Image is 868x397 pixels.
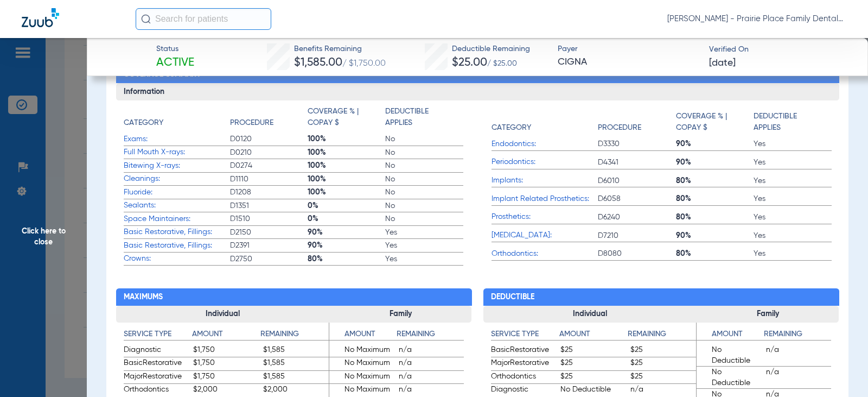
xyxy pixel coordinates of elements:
span: $1,750 [193,371,259,384]
app-breakdown-title: Amount [697,329,764,344]
span: Orthodontics: [492,248,598,260]
span: BasicRestorative [491,344,557,357]
span: D2750 [230,254,308,264]
span: Exams: [124,134,230,145]
h4: Service Type [124,329,192,341]
span: $1,585 [263,371,329,384]
span: MajorRestorative [124,371,190,384]
span: No [385,200,463,211]
span: 100% [308,187,385,198]
span: No [385,213,463,224]
span: Diagnostic [491,384,557,397]
span: D1351 [230,200,308,211]
h4: Coverage % | Copay $ [676,111,748,134]
span: n/a [399,384,464,397]
input: Search for patients [136,8,271,30]
span: D6240 [598,212,675,223]
h4: Remaining [397,329,464,341]
app-breakdown-title: Category [492,106,598,137]
span: No [385,187,463,198]
span: D6010 [598,175,675,186]
h4: Procedure [230,117,273,129]
span: D0120 [230,134,308,144]
span: Yes [754,193,831,204]
span: No Maximum [329,357,395,370]
span: Status [156,43,194,55]
app-breakdown-title: Remaining [764,329,831,344]
h3: Family [697,306,839,323]
span: No Maximum [329,344,395,357]
h4: Amount [697,329,764,341]
span: n/a [766,344,832,366]
span: 100% [308,160,385,171]
span: $25.00 [452,57,487,68]
span: $25 [560,344,627,357]
h2: Maximums [116,288,472,306]
span: $2,000 [193,384,259,397]
app-breakdown-title: Procedure [230,106,308,133]
span: No [385,160,463,171]
span: 0% [308,200,385,211]
span: / $25.00 [487,60,517,67]
span: Benefits Remaining [294,43,386,55]
app-breakdown-title: Service Type [124,329,192,344]
h4: Amount [192,329,260,341]
span: 100% [308,134,385,144]
span: D0274 [230,160,308,171]
span: 80% [676,212,754,223]
span: Orthodontics [491,371,557,384]
span: D0210 [230,147,308,158]
span: Verified On [709,44,851,55]
span: 80% [676,193,754,204]
span: $1,585.00 [294,57,342,68]
span: $25 [630,357,697,370]
h3: Individual [483,306,697,323]
app-breakdown-title: Amount [192,329,260,344]
span: 90% [308,227,385,238]
span: MajorRestorative [491,357,557,370]
h3: Information [116,83,839,100]
h4: Amount [559,329,628,341]
span: n/a [399,371,464,384]
span: No Maximum [329,384,395,397]
span: D4341 [598,157,675,168]
span: Bitewing X-rays: [124,160,230,172]
span: No Maximum [329,371,395,384]
app-breakdown-title: Amount [559,329,628,344]
app-breakdown-title: Remaining [260,329,329,344]
span: n/a [399,357,464,370]
h3: Family [329,306,471,323]
h4: Service Type [491,329,559,341]
span: n/a [630,384,697,397]
app-breakdown-title: Remaining [397,329,464,344]
span: D7210 [598,230,675,241]
span: Active [156,55,194,71]
span: Endodontics: [492,138,598,150]
span: n/a [399,344,464,357]
span: Periodontics: [492,156,598,168]
span: D2391 [230,240,308,251]
span: Sealants: [124,200,230,211]
app-breakdown-title: Coverage % | Copay $ [676,106,754,137]
span: Orthodontics [124,384,190,397]
span: $1,585 [263,357,329,370]
h4: Coverage % | Copay $ [308,106,380,129]
app-breakdown-title: Deductible Applies [385,106,463,133]
span: [PERSON_NAME] - Prairie Place Family Dental [667,14,846,24]
span: No [385,147,463,158]
span: $25 [630,344,697,357]
app-breakdown-title: Procedure [598,106,675,137]
h4: Remaining [764,329,831,341]
span: n/a [766,367,832,388]
span: 90% [676,157,754,168]
span: D2150 [230,227,308,238]
span: 90% [676,138,754,149]
span: $25 [560,371,627,384]
span: Yes [385,240,463,251]
span: Yes [754,248,831,259]
app-breakdown-title: Service Type [491,329,559,344]
span: No [385,174,463,185]
span: Payer [558,43,699,55]
span: Yes [385,254,463,264]
span: D3330 [598,138,675,149]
